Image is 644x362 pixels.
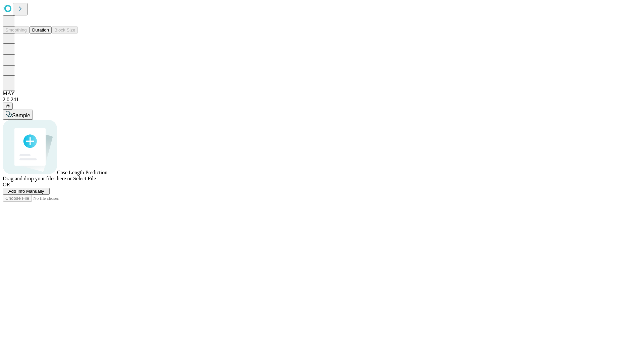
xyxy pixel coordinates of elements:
[30,26,52,34] button: Duration
[3,110,33,120] button: Sample
[3,97,641,103] div: 2.0.241
[5,104,10,109] span: @
[3,26,30,34] button: Smoothing
[3,90,641,97] div: MAY
[73,176,96,181] span: Select File
[57,170,107,175] span: Case Length Prediction
[3,188,50,195] button: Add Info Manually
[3,103,13,110] button: @
[8,189,44,194] span: Add Info Manually
[12,113,30,118] span: Sample
[3,176,72,181] span: Drag and drop your files here or
[3,182,10,187] span: OR
[52,26,78,34] button: Block Size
